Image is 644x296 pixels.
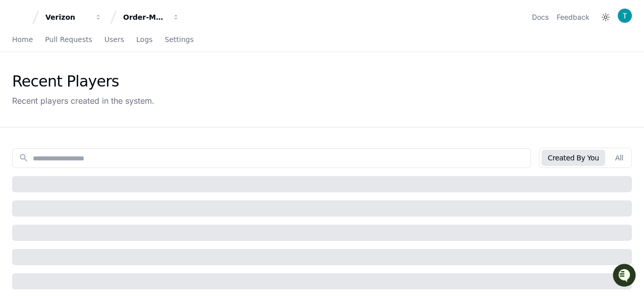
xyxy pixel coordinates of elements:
[12,36,33,43] span: Home
[136,36,152,43] span: Logs
[119,8,184,26] button: Order-Management-Legacy
[10,75,28,93] img: 1756235613930-3d25f9e4-fa56-45dd-b3ad-e072dfbd1548
[41,8,106,26] button: Verizon
[104,28,124,52] a: Users
[618,9,632,23] img: ACg8ocL-P3SnoSMinE6cJ4KuvimZdrZkjavFcOgZl8SznIp-YIbKyw=s96-c
[116,135,119,143] span: •
[31,162,114,171] span: Tejeshwer [PERSON_NAME]
[156,108,184,120] button: See all
[121,135,142,143] span: [DATE]
[71,185,122,193] a: Powered byPylon
[123,12,167,22] div: Order-Management-Legacy
[45,85,157,93] div: We're offline, but we'll be back soon!
[532,12,549,22] a: Docs
[104,36,124,43] span: Users
[19,153,29,163] mat-icon: search
[165,28,193,52] a: Settings
[10,125,26,142] img: Tejeshwer Degala
[172,78,184,90] button: Start new chat
[45,12,89,22] div: Verizon
[165,36,193,43] span: Settings
[10,153,26,169] img: Tejeshwer Degala
[10,10,30,30] img: PlayerZero
[609,150,629,166] button: All
[121,162,142,171] span: [DATE]
[12,95,154,107] div: Recent players created in the system.
[12,28,33,52] a: Home
[100,185,122,193] span: Pylon
[136,28,152,52] a: Logs
[542,150,605,166] button: Created By You
[116,162,119,171] span: •
[45,75,166,85] div: Start new chat
[45,28,92,52] a: Pull Requests
[12,72,154,91] div: Recent Players
[45,36,92,43] span: Pull Requests
[612,263,639,290] iframe: Open customer support
[557,12,589,22] button: Feedback
[10,40,184,56] div: Welcome
[21,75,39,93] img: 7521149027303_d2c55a7ec3fe4098c2f6_72.png
[10,110,68,118] div: Past conversations
[31,135,114,143] span: Tejeshwer [PERSON_NAME]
